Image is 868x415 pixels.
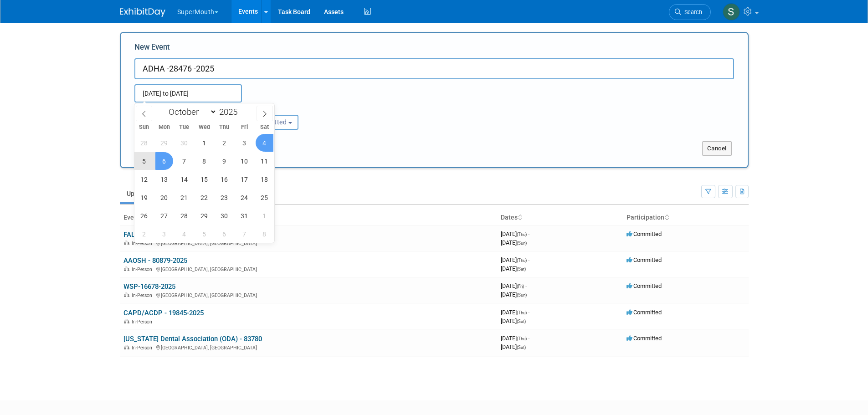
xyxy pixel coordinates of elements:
[517,241,527,246] span: (Sun)
[135,134,153,152] span: September 28, 2025
[501,309,529,316] span: [DATE]
[517,266,526,272] span: (Sat)
[236,189,253,206] span: October 24, 2025
[517,292,527,297] span: (Sun)
[256,152,273,170] span: October 11, 2025
[517,345,526,350] span: (Sat)
[123,282,175,291] a: WSP-16678-2025
[517,336,527,341] span: (Thu)
[254,124,274,130] span: Sat
[123,335,262,343] a: [US_STATE] Dental Association (ODA) - 83780
[501,291,527,298] span: [DATE]
[120,210,497,225] th: Event
[123,265,493,272] div: [GEOGRAPHIC_DATA], [GEOGRAPHIC_DATA]
[124,292,129,297] img: In-Person Event
[501,318,526,324] span: [DATE]
[236,170,253,188] span: October 17, 2025
[627,231,662,237] span: Committed
[216,207,233,225] span: October 30, 2025
[175,225,193,243] span: November 4, 2025
[236,152,253,170] span: October 10, 2025
[528,231,529,237] span: -
[135,225,153,243] span: November 2, 2025
[525,282,527,289] span: -
[155,134,173,152] span: September 29, 2025
[132,345,155,351] span: In-Person
[134,58,734,79] input: Name of Trade Show / Conference
[175,134,193,152] span: September 30, 2025
[135,207,153,225] span: October 26, 2025
[528,309,529,316] span: -
[216,170,233,188] span: October 16, 2025
[195,207,213,225] span: October 29, 2025
[135,189,153,206] span: October 19, 2025
[497,210,623,225] th: Dates
[256,225,273,243] span: November 8, 2025
[214,124,234,130] span: Thu
[669,4,711,20] a: Search
[517,258,527,263] span: (Thu)
[175,207,193,225] span: October 28, 2025
[528,256,529,263] span: -
[195,189,213,206] span: October 22, 2025
[195,170,213,188] span: October 15, 2025
[154,124,174,130] span: Mon
[194,124,214,130] span: Wed
[256,134,273,152] span: October 4, 2025
[664,214,669,221] a: Sort by Participation Type
[216,225,233,243] span: November 6, 2025
[123,291,493,298] div: [GEOGRAPHIC_DATA], [GEOGRAPHIC_DATA]
[195,134,213,152] span: October 1, 2025
[627,335,662,342] span: Committed
[627,256,662,263] span: Committed
[124,266,129,271] img: In-Person Event
[501,231,529,237] span: [DATE]
[702,141,732,156] button: Cancel
[155,170,173,188] span: October 13, 2025
[216,134,233,152] span: October 2, 2025
[234,124,254,130] span: Fri
[164,106,217,118] select: Month
[256,170,273,188] span: October 18, 2025
[155,152,173,170] span: October 6, 2025
[132,319,155,325] span: In-Person
[501,282,527,289] span: [DATE]
[681,9,702,15] span: Search
[134,42,170,56] label: New Event
[517,284,524,289] span: (Fri)
[123,309,204,317] a: CAPD/ACDP - 19845-2025
[501,239,527,246] span: [DATE]
[134,124,154,130] span: Sun
[195,225,213,243] span: November 5, 2025
[216,189,233,206] span: October 23, 2025
[120,185,171,202] a: Upcoming5
[528,335,529,342] span: -
[135,152,153,170] span: October 5, 2025
[236,134,253,152] span: October 3, 2025
[627,282,662,289] span: Committed
[124,319,129,323] img: In-Person Event
[123,239,493,246] div: [GEOGRAPHIC_DATA], [GEOGRAPHIC_DATA]
[723,3,740,20] img: Samantha Meyers
[175,189,193,206] span: October 21, 2025
[517,310,527,315] span: (Thu)
[501,343,526,350] span: [DATE]
[256,207,273,225] span: November 1, 2025
[627,309,662,316] span: Committed
[501,256,529,263] span: [DATE]
[518,214,522,221] a: Sort by Start Date
[155,189,173,206] span: October 20, 2025
[134,84,242,102] input: Start Date - End Date
[132,266,155,272] span: In-Person
[256,189,273,206] span: October 25, 2025
[155,225,173,243] span: November 3, 2025
[132,292,155,298] span: In-Person
[236,102,325,114] div: Participation:
[216,152,233,170] span: October 9, 2025
[124,241,129,245] img: In-Person Event
[135,170,153,188] span: October 12, 2025
[123,256,187,265] a: AAOSH - 80879-2025
[501,335,529,342] span: [DATE]
[120,8,165,17] img: ExhibitDay
[123,343,493,351] div: [GEOGRAPHIC_DATA], [GEOGRAPHIC_DATA]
